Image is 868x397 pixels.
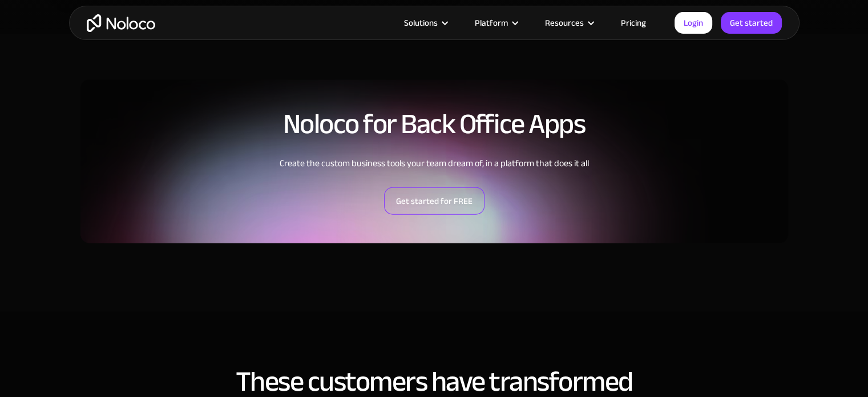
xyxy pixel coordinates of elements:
[384,187,485,215] a: Get started for FREE
[675,12,712,34] a: Login
[404,15,438,30] div: Solutions
[475,15,508,30] div: Platform
[87,14,155,32] a: home
[531,15,607,30] div: Resources
[545,15,584,30] div: Resources
[721,12,782,34] a: Get started
[461,15,531,30] div: Platform
[390,15,461,30] div: Solutions
[80,157,788,170] div: Create the custom business tools your team dream of, in a platform that does it all
[80,109,788,139] h2: Noloco for Back Office Apps
[607,15,660,30] a: Pricing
